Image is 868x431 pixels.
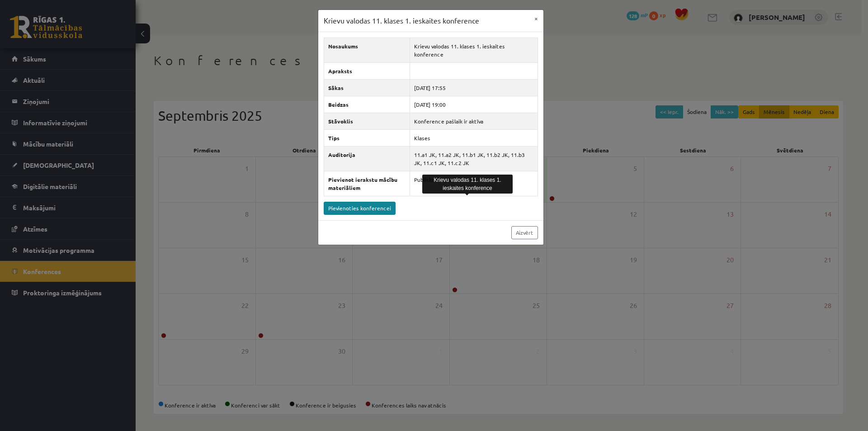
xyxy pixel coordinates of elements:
td: Krievu valodas 11. klases 1. ieskaites konference [410,38,538,62]
td: [DATE] 17:55 [410,79,538,96]
th: Auditorija [324,146,410,171]
h3: Krievu valodas 11. klases 1. ieskaites konference [324,15,479,26]
button: × [529,10,543,27]
td: Klases [410,129,538,146]
td: [DATE] 19:00 [410,96,538,113]
td: 11.a1 JK, 11.a2 JK, 11.b1 JK, 11.b2 JK, 11.b3 JK, 11.c1 JK, 11.c2 JK [410,146,538,171]
div: Krievu valodas 11. klases 1. ieskaites konference [422,175,513,194]
th: Apraksts [324,62,410,79]
th: Nosaukums [324,38,410,62]
th: Sākas [324,79,410,96]
th: Stāvoklis [324,113,410,129]
a: Aizvērt [511,226,538,239]
th: Tips [324,129,410,146]
td: Konference pašlaik ir aktīva [410,113,538,129]
th: Pievienot ierakstu mācību materiāliem [324,171,410,196]
td: Publisks [410,171,538,196]
a: Pievienoties konferencei [324,202,396,215]
th: Beidzas [324,96,410,113]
